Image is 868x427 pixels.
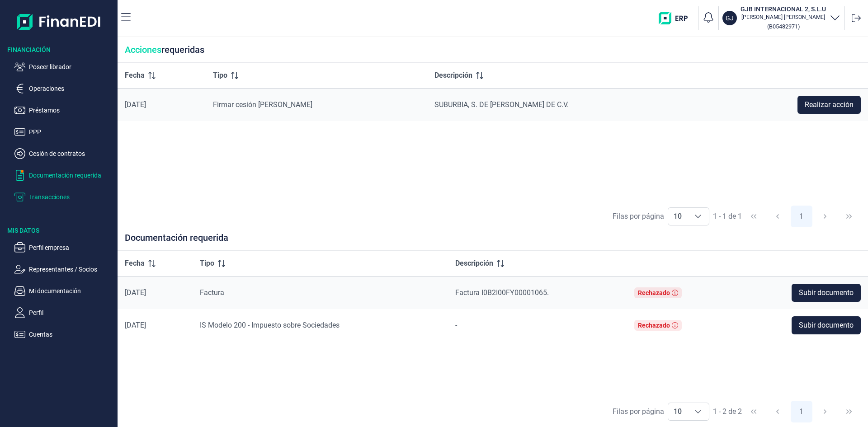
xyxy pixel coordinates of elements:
[638,322,670,329] div: Rechazado
[29,170,114,181] p: Documentación requerida
[838,401,860,422] button: Last Page
[213,100,312,109] span: Firmar cesión [PERSON_NAME]
[125,44,161,55] span: Acciones
[200,288,224,297] span: Factura
[767,206,788,227] button: Previous Page
[767,401,788,422] button: Previous Page
[125,321,185,330] div: [DATE]
[14,148,114,159] button: Cesión de contratos
[791,401,812,422] button: Page 1
[792,284,861,302] button: Subir documento
[29,83,114,94] p: Operaciones
[14,83,114,94] button: Operaciones
[14,242,114,253] button: Perfil empresa
[791,206,812,227] button: Page 1
[29,307,114,318] p: Perfil
[434,70,472,81] span: Descripción
[455,321,457,329] span: -
[29,105,114,116] p: Préstamos
[687,403,709,420] div: Choose
[118,232,868,251] div: Documentación requerida
[29,61,114,72] p: Poseer librador
[200,321,340,329] span: IS Modelo 200 - Impuesto sobre Sociedades
[713,408,742,415] span: 1 - 2 de 2
[434,100,569,109] span: SUBURBIA, S. DE [PERSON_NAME] DE C.V.
[29,242,114,253] p: Perfil empresa
[213,70,227,81] span: Tipo
[125,258,145,269] span: Fecha
[668,208,687,225] span: 10
[799,320,854,331] span: Subir documento
[29,286,114,296] p: Mi documentación
[14,105,114,116] button: Préstamos
[638,289,670,296] div: Rechazado
[455,288,549,297] span: Factura I0B2I00FY00001065.
[200,258,214,269] span: Tipo
[722,5,840,32] button: GJGJB INTERNACIONAL 2, S.L.U[PERSON_NAME] [PERSON_NAME](B05482971)
[118,37,868,63] div: requeridas
[668,403,687,420] span: 10
[14,127,114,137] button: PPP
[14,329,114,340] button: Cuentas
[659,12,694,24] img: erp
[125,100,198,109] div: [DATE]
[14,307,114,318] button: Perfil
[14,286,114,296] button: Mi documentación
[814,206,836,227] button: Next Page
[125,70,145,81] span: Fecha
[792,316,861,334] button: Subir documento
[797,96,861,114] button: Realizar acción
[805,99,854,110] span: Realizar acción
[687,208,709,225] div: Choose
[814,401,836,422] button: Next Page
[29,148,114,159] p: Cesión de contratos
[613,406,664,417] div: Filas por página
[29,264,114,275] p: Representantes / Socios
[14,264,114,275] button: Representantes / Socios
[799,287,854,298] span: Subir documento
[14,170,114,181] button: Documentación requerida
[741,14,826,21] p: [PERSON_NAME] [PERSON_NAME]
[14,192,114,202] button: Transacciones
[125,288,185,297] div: [DATE]
[29,192,114,202] p: Transacciones
[743,206,764,227] button: First Page
[713,213,742,220] span: 1 - 1 de 1
[29,329,114,340] p: Cuentas
[726,14,734,23] p: GJ
[743,401,764,422] button: First Page
[767,23,800,30] small: Copiar cif
[838,206,860,227] button: Last Page
[613,211,664,222] div: Filas por página
[455,258,493,269] span: Descripción
[29,127,114,137] p: PPP
[741,5,826,14] h3: GJB INTERNACIONAL 2, S.L.U
[14,61,114,72] button: Poseer librador
[17,7,101,36] img: Logo de aplicación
